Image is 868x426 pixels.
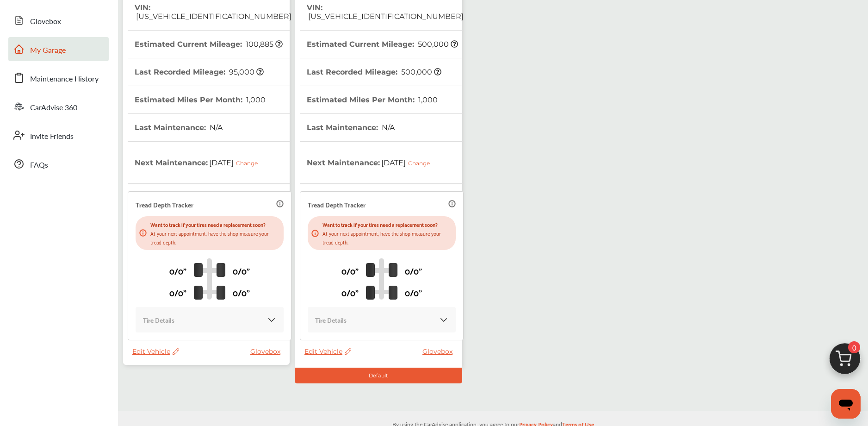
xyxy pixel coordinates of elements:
a: CarAdvise 360 [8,94,109,119]
span: 1,000 [245,95,266,104]
p: 0/0" [341,285,359,300]
th: Last Recorded Mileage : [307,58,441,86]
th: Last Recorded Mileage : [135,58,264,86]
img: KOKaJQAAAABJRU5ErkJggg== [439,315,448,325]
p: 0/0" [233,285,250,300]
img: tire_track_logo.b900bcbc.svg [194,258,225,300]
iframe: Button to launch messaging window [831,389,861,419]
span: 500,000 [400,68,441,76]
p: Want to track if your tires need a replacement soon? [322,220,452,229]
p: Tread Depth Tracker [308,199,366,210]
span: N/A [208,123,223,132]
span: [DATE] [208,151,265,174]
div: Change [408,160,434,167]
span: 95,000 [228,68,264,76]
a: Invite Friends [8,123,109,147]
p: At your next appointment, have the shop measure your tread depth. [322,229,452,246]
span: Maintenance History [30,73,99,85]
span: CarAdvise 360 [30,102,77,114]
th: Last Maintenance : [307,114,395,141]
p: Tire Details [143,314,174,325]
p: Want to track if your tires need a replacement soon? [150,220,280,229]
span: [DATE] [380,151,437,174]
img: tire_track_logo.b900bcbc.svg [366,258,397,300]
a: FAQs [8,152,109,176]
div: Change [236,160,262,167]
a: Glovebox [250,347,285,356]
a: Glovebox [8,8,109,32]
p: At your next appointment, have the shop measure your tread depth. [150,229,280,246]
p: 0/0" [341,263,359,278]
span: 100,885 [244,40,283,49]
th: Next Maintenance : [135,142,265,183]
p: 0/0" [405,263,422,278]
span: Glovebox [30,16,61,28]
p: Tread Depth Tracker [136,199,193,210]
span: 0 [848,341,860,353]
span: My Garage [30,44,66,56]
span: 1,000 [417,95,438,104]
p: 0/0" [169,285,186,300]
th: Estimated Current Mileage : [135,31,283,58]
th: Last Maintenance : [135,114,223,141]
th: Estimated Miles Per Month : [135,86,266,113]
p: 0/0" [169,263,186,278]
p: Tire Details [315,314,347,325]
span: Edit Vehicle [132,347,179,356]
p: 0/0" [233,263,250,278]
span: Invite Friends [30,131,74,143]
span: FAQs [30,159,48,171]
span: Edit Vehicle [304,347,351,356]
a: Glovebox [422,347,457,356]
span: [US_VEHICLE_IDENTIFICATION_NUMBER] [307,12,464,21]
span: N/A [380,123,395,132]
th: Next Maintenance : [307,142,437,183]
a: My Garage [8,37,109,61]
a: Maintenance History [8,66,109,90]
th: Estimated Miles Per Month : [307,86,438,113]
img: KOKaJQAAAABJRU5ErkJggg== [267,315,276,325]
th: Estimated Current Mileage : [307,31,458,58]
span: 500,000 [416,40,458,49]
img: cart_icon.3d0951e8.svg [823,339,867,383]
p: 0/0" [405,285,422,300]
div: Default [295,368,462,383]
span: [US_VEHICLE_IDENTIFICATION_NUMBER] [135,12,291,21]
